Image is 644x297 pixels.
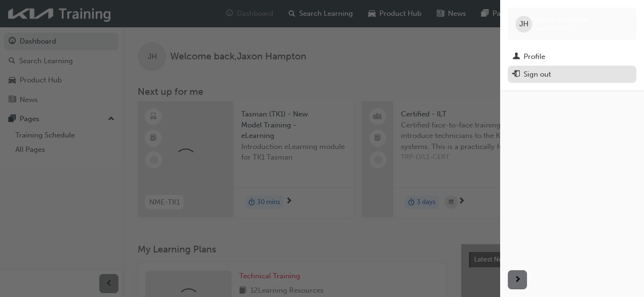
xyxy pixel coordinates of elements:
[513,53,520,61] span: man-icon
[524,51,545,62] div: Profile
[536,15,589,24] span: Jaxon Hampton
[519,19,528,30] span: JH
[536,24,572,33] span: kau87321d7
[514,274,521,286] span: next-icon
[524,69,551,80] div: Sign out
[513,70,520,79] span: exit-icon
[508,48,636,66] a: Profile
[508,66,636,83] button: Sign out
